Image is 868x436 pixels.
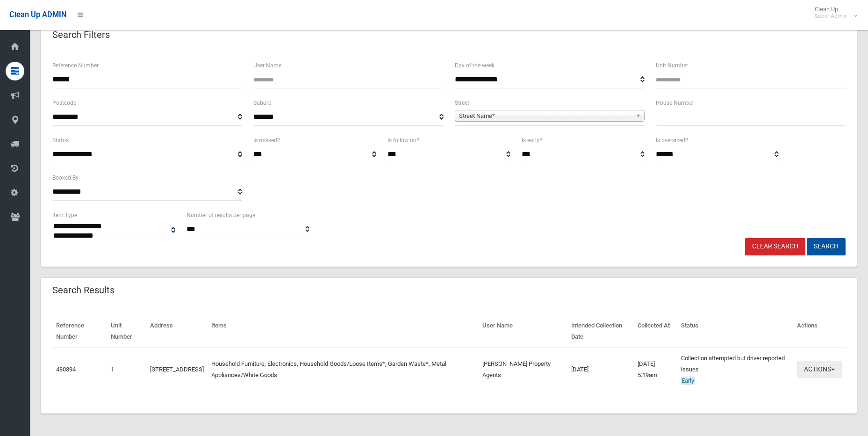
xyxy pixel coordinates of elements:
[677,315,793,348] th: Status
[208,348,478,391] td: Household Furniture, Electronics, Household Goods/Loose Items*, Garden Waste*, Metal Appliances/W...
[681,377,695,385] span: Early
[810,6,856,20] span: Clean Up
[656,98,694,108] label: House Number
[253,60,281,71] label: User Name
[634,315,678,348] th: Collected At
[56,366,76,373] a: 480394
[479,315,568,348] th: User Name
[52,98,76,108] label: Postcode
[52,135,69,145] label: Status
[522,135,542,145] label: Is early?
[146,315,208,348] th: Address
[387,135,419,145] label: Is follow up?
[815,13,847,20] small: Super Admin
[52,60,99,71] label: Reference Number
[455,60,495,71] label: Day of the week
[455,98,469,108] label: Street
[677,348,793,391] td: Collection attempted but driver reported issues
[52,210,77,220] label: Item Type
[41,26,121,44] header: Search Filters
[459,110,632,122] span: Street Name*
[479,348,568,391] td: [PERSON_NAME] Property Agents
[208,315,478,348] th: Items
[656,135,688,145] label: Is oversized?
[52,173,79,183] label: Booked By
[107,348,146,391] td: 1
[793,315,846,348] th: Actions
[807,238,846,255] button: Search
[634,348,678,391] td: [DATE] 5:19am
[253,135,280,145] label: Is missed?
[656,60,688,71] label: Unit Number
[52,315,107,348] th: Reference Number
[187,210,255,220] label: Number of results per page
[567,348,633,391] td: [DATE]
[41,281,126,299] header: Search Results
[567,315,633,348] th: Intended Collection Date
[9,10,66,19] span: Clean Up ADMIN
[150,366,204,373] a: [STREET_ADDRESS]
[797,361,842,378] button: Actions
[253,98,272,108] label: Suburb
[745,238,805,255] a: Clear Search
[107,315,146,348] th: Unit Number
